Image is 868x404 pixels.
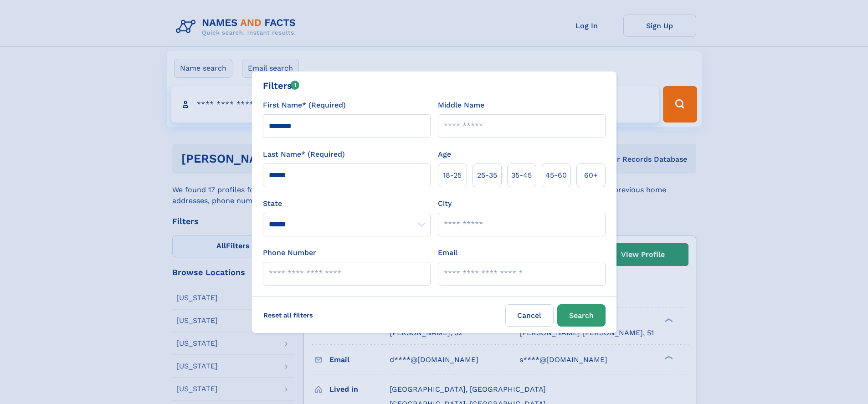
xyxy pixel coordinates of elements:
div: Filters [263,79,300,92]
label: Middle Name [438,100,484,111]
label: Cancel [505,304,554,327]
span: 60+ [584,170,598,181]
label: Last Name* (Required) [263,149,345,160]
label: First Name* (Required) [263,100,346,111]
label: Email [438,247,457,258]
span: 18‑25 [443,170,462,181]
label: Age [438,149,451,160]
label: Reset all filters [257,304,319,326]
label: City [438,198,452,209]
span: 25‑35 [477,170,497,181]
button: Search [557,304,606,327]
span: 45‑60 [545,170,567,181]
label: Phone Number [263,247,316,258]
label: State [263,198,431,209]
span: 35‑45 [511,170,532,181]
